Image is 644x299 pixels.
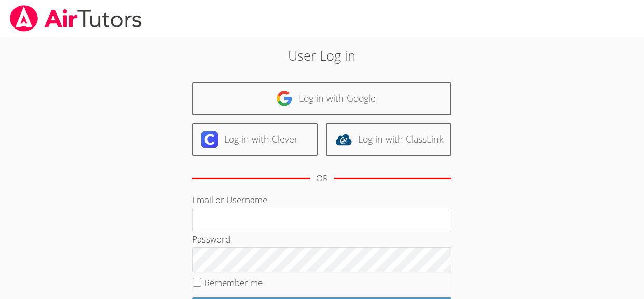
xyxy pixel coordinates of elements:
[201,131,218,148] img: clever-logo-6eab21bc6e7a338710f1a6ff85c0baf02591cd810cc4098c63d3a4b26e2feb20.svg
[148,46,496,65] h2: User Log in
[192,123,318,156] a: Log in with Clever
[192,233,230,245] label: Password
[192,194,267,206] label: Email or Username
[276,90,293,107] img: google-logo-50288ca7cdecda66e5e0955fdab243c47b7ad437acaf1139b6f446037453330a.svg
[335,131,352,148] img: classlink-logo-d6bb404cc1216ec64c9a2012d9dc4662098be43eaf13dc465df04b49fa7ab582.svg
[326,123,451,156] a: Log in with ClassLink
[9,5,143,32] img: airtutors_banner-c4298cdbf04f3fff15de1276eac7730deb9818008684d7c2e4769d2f7ddbe033.png
[192,82,451,115] a: Log in with Google
[316,171,328,186] div: OR
[204,277,263,289] label: Remember me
